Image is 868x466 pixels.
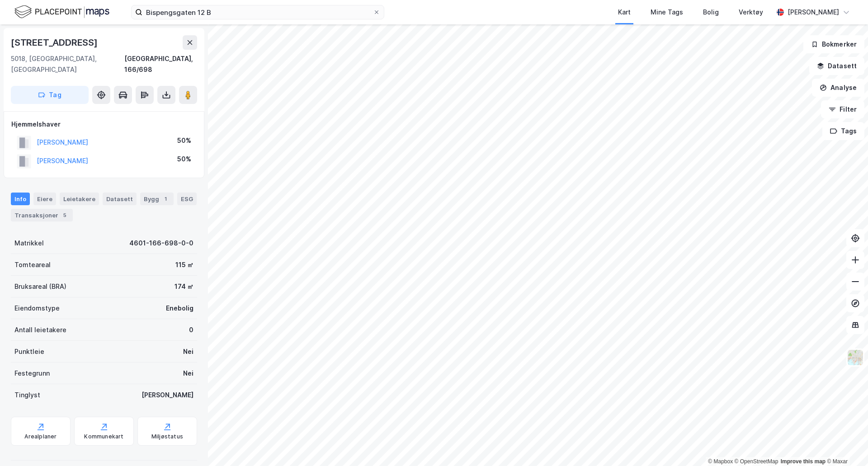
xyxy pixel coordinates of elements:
div: Tomteareal [14,259,51,270]
input: Søk på adresse, matrikkel, gårdeiere, leietakere eller personer [142,5,373,19]
div: 115 ㎡ [175,259,193,270]
div: Kommunekart [84,433,123,440]
div: Bolig [703,7,719,18]
div: Kontrollprogram for chat [823,423,868,466]
a: Improve this map [781,458,826,465]
div: [GEOGRAPHIC_DATA], 166/698 [124,53,197,75]
img: logo.f888ab2527a4732fd821a326f86c7f29.svg [14,4,109,20]
a: OpenStreetMap [735,458,778,465]
div: [PERSON_NAME] [788,7,839,18]
div: Nei [183,346,193,357]
button: Analyse [812,79,864,97]
div: Leietakere [60,193,99,205]
div: ESG [177,193,197,205]
button: Filter [821,100,864,118]
div: Eiendomstype [14,303,60,314]
iframe: Chat Widget [823,423,868,466]
button: Bokmerker [803,35,864,53]
div: Datasett [103,193,137,205]
div: 5 [60,211,69,220]
div: 50% [177,154,191,165]
img: Z [847,349,864,366]
div: Kart [618,7,631,18]
div: Bygg [140,193,174,205]
button: Tags [822,122,864,140]
div: Verktøy [739,7,763,18]
div: Eiere [33,193,56,205]
div: 174 ㎡ [175,281,193,292]
div: Antall leietakere [14,325,66,335]
div: Matrikkel [14,238,44,249]
div: Transaksjoner [11,209,73,221]
button: Tag [11,86,89,104]
div: Hjemmelshaver [11,119,197,130]
div: Enebolig [166,303,193,314]
div: Nei [183,368,193,379]
div: Festegrunn [14,368,50,379]
div: [PERSON_NAME] [142,390,193,400]
div: Tinglyst [14,390,40,400]
div: 5018, [GEOGRAPHIC_DATA], [GEOGRAPHIC_DATA] [11,53,124,75]
div: [STREET_ADDRESS] [11,35,99,50]
div: Punktleie [14,346,44,357]
div: 0 [189,325,193,335]
a: Mapbox [708,458,733,465]
div: 50% [177,135,191,146]
div: Arealplaner [24,433,57,440]
div: 4601-166-698-0-0 [129,238,193,249]
div: Miljøstatus [151,433,183,440]
div: Mine Tags [651,7,683,18]
div: 1 [161,194,170,203]
button: Datasett [809,57,864,75]
div: Bruksareal (BRA) [14,281,66,292]
div: Info [11,193,30,205]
